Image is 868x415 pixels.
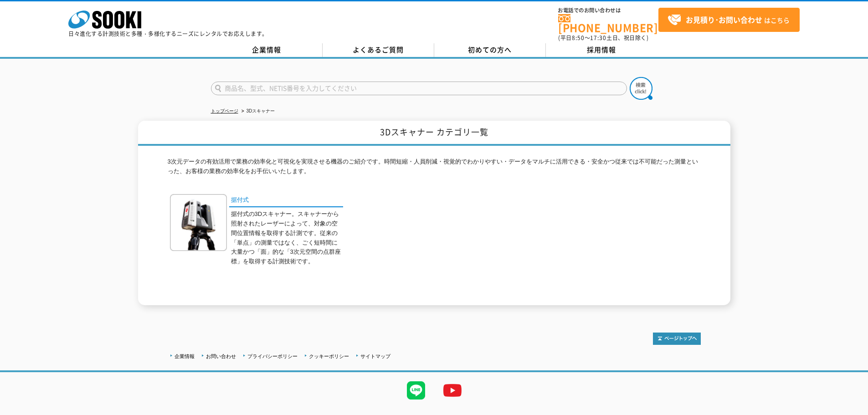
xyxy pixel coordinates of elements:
[240,107,275,116] li: 3Dスキャナー
[309,354,349,359] a: クッキーポリシー
[68,31,268,36] p: 日々進化する計測技術と多種・多様化するニーズにレンタルでお応えします。
[138,121,730,146] h1: 3Dスキャナー カテゴリ一覧
[211,82,627,95] input: 商品名、型式、NETIS番号を入力してください
[398,372,434,409] img: LINE
[168,157,701,181] p: 3次元データの有効活用で業務の効率化と可視化を実現させる機器のご紹介です。時間短縮・人員削減・視覚的でわかりやすい・データをマルチに活用できる・安全かつ従来では不可能だった測量といった、お客様の...
[434,372,471,409] img: YouTube
[630,77,652,100] img: btn_search.png
[558,8,658,13] span: お電話でのお問い合わせは
[360,354,390,359] a: サイトマップ
[558,14,658,33] a: [PHONE_NUMBER]
[658,8,800,32] a: お見積り･お問い合わせはこちら
[590,34,606,42] span: 17:30
[572,34,585,42] span: 8:50
[686,14,762,25] strong: お見積り･お問い合わせ
[546,43,657,57] a: 採用情報
[211,43,323,57] a: 企業情報
[170,194,227,251] img: 据付式
[229,194,343,207] a: 据付式
[206,354,236,359] a: お問い合わせ
[468,45,512,55] span: 初めての方へ
[668,13,790,27] span: はこちら
[323,43,434,57] a: よくあるご質問
[653,333,701,345] img: トップページへ
[211,108,238,113] a: トップページ
[231,210,343,266] p: 据付式の3Dスキャナー。スキャナーから照射されたレーザーによって、対象の空間位置情報を取得する計測です。従来の「単点」の測量ではなく、ごく短時間に大量かつ「面」的な「3次元空間の点群座標」を取得...
[247,354,298,359] a: プライバシーポリシー
[434,43,546,57] a: 初めての方へ
[558,34,648,42] span: (平日 ～ 土日、祝日除く)
[175,354,195,359] a: 企業情報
